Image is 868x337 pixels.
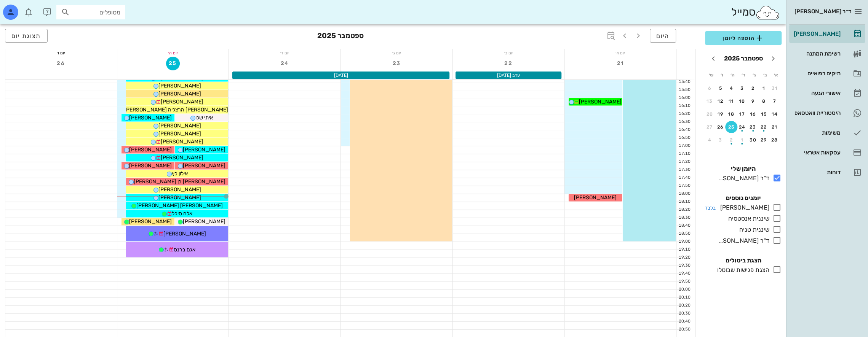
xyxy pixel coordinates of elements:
div: 3 [736,86,748,91]
button: 19 [715,108,727,120]
div: 22 [758,124,770,130]
div: 16:40 [676,127,692,133]
span: אילון כץ [172,170,188,177]
div: [PERSON_NAME] [792,31,841,37]
button: חודש שעבר [766,52,780,65]
span: [PERSON_NAME] בן [PERSON_NAME] [134,178,225,185]
div: 16:10 [676,103,692,109]
div: 18:10 [676,199,692,205]
button: 30 [747,134,759,146]
button: 24 [278,57,292,70]
h4: היומן שלי [705,164,782,173]
div: 12 [715,99,727,104]
span: [PERSON_NAME] [129,162,172,169]
div: 2 [747,86,759,91]
button: 1 [758,82,770,94]
button: היום [650,29,676,43]
button: 6 [703,82,716,94]
div: 16:30 [676,119,692,125]
a: משימות [789,124,865,142]
div: 26 [715,124,727,130]
span: 22 [502,60,515,67]
div: 15:40 [676,79,692,85]
span: 26 [54,60,68,67]
h4: הצגת ביטולים [705,256,782,265]
div: 4 [725,86,737,91]
div: 19:10 [676,246,692,253]
th: א׳ [771,68,781,81]
div: 9 [747,99,759,104]
span: אגם ברנס [174,246,195,253]
button: 10 [736,95,748,107]
div: 19:30 [676,262,692,269]
span: [PERSON_NAME] [158,91,201,97]
div: 16:00 [676,95,692,101]
span: [PERSON_NAME] [183,146,225,153]
div: 10 [736,99,748,104]
button: 23 [747,121,759,133]
div: 13 [703,99,716,104]
button: 27 [703,121,716,133]
div: יום ה׳ [117,49,229,57]
div: 16:20 [676,111,692,117]
div: 2 [725,137,737,143]
div: 6 [703,86,716,91]
div: עסקאות אשראי [792,149,841,156]
button: 22 [758,121,770,133]
span: [PERSON_NAME] [579,99,622,105]
div: 8 [758,99,770,104]
th: ה׳ [727,68,737,81]
div: יום א׳ [564,49,676,57]
span: [PERSON_NAME] [158,122,201,129]
div: יום ד׳ [229,49,340,57]
div: 19:40 [676,270,692,277]
div: סמייל [731,4,780,21]
button: 22 [502,57,515,70]
button: 17 [736,108,748,120]
div: 18:40 [676,223,692,229]
div: 20 [703,111,716,117]
div: 19:50 [676,278,692,285]
a: דוחות [789,163,865,181]
a: עסקאות אשראי [789,143,865,162]
h3: ספטמבר 2025 [317,29,364,44]
div: משימות [792,130,841,136]
button: חודש הבא [707,52,720,65]
div: 15 [758,111,770,117]
span: [PERSON_NAME] [158,130,201,137]
button: 2 [725,134,737,146]
button: 8 [758,95,770,107]
div: 1 [758,86,770,91]
button: 15 [758,108,770,120]
div: 17:30 [676,167,692,173]
span: אלה סיכל [172,210,192,217]
button: 5 [715,82,727,94]
span: [PERSON_NAME] [161,99,203,105]
small: בלבד [705,205,716,211]
th: ב׳ [760,68,770,81]
span: 24 [278,60,292,67]
button: 20 [703,108,716,120]
button: 4 [703,134,716,146]
button: 3 [715,134,727,146]
button: 28 [769,134,781,146]
button: 26 [715,121,727,133]
div: 20:40 [676,318,692,325]
div: 20:20 [676,302,692,309]
span: [PERSON_NAME] [158,186,201,193]
div: 27 [703,124,716,130]
div: יום ג׳ [341,49,452,57]
span: תצוגת יום [11,32,41,40]
span: 25 [166,60,179,67]
div: 15:50 [676,87,692,93]
button: 11 [725,95,737,107]
span: [PERSON_NAME] [158,194,201,201]
button: ספטמבר 2025 [721,51,766,66]
th: ד׳ [738,68,748,81]
div: 17:00 [676,143,692,149]
div: 31 [769,86,781,91]
a: היסטוריית וואטסאפ [789,104,865,122]
div: 23 [747,124,759,130]
div: 3 [715,137,727,143]
div: 18:50 [676,230,692,237]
